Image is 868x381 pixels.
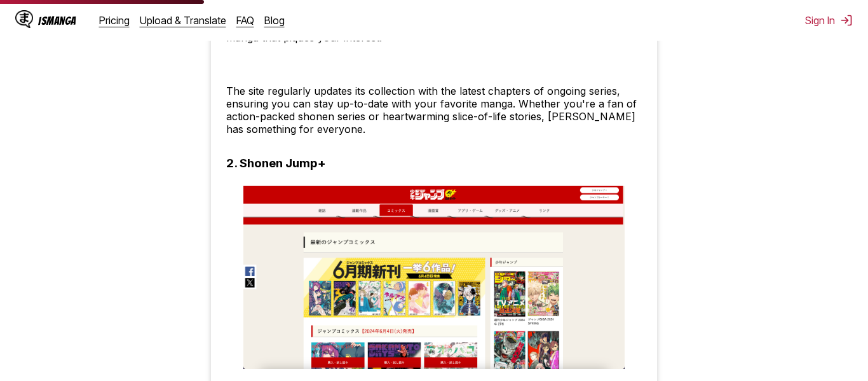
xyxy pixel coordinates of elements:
[805,14,853,27] button: Sign In
[15,10,99,31] a: IsManga LogoIsManga
[226,156,326,170] h3: 2. Shonen Jump+
[15,10,33,28] img: IsManga Logo
[140,14,226,27] a: Upload & Translate
[38,15,76,27] div: IsManga
[236,14,254,27] a: FAQ
[264,14,285,27] a: Blog
[243,186,625,369] img: Shonen Jump+
[99,14,130,27] a: Pricing
[840,14,853,27] img: Sign out
[226,85,642,135] p: The site regularly updates its collection with the latest chapters of ongoing series, ensuring yo...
